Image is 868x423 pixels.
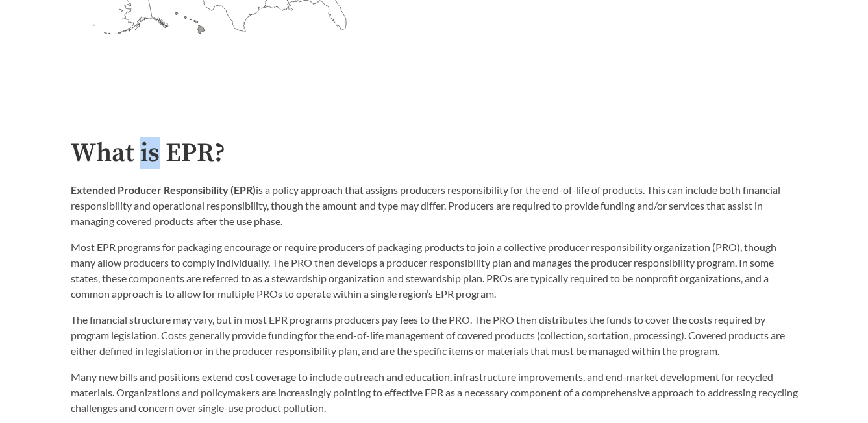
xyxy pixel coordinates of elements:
p: Most EPR programs for packaging encourage or require producers of packaging products to join a co... [71,239,798,302]
p: is a policy approach that assigns producers responsibility for the end-of-life of products. This ... [71,182,798,229]
p: The financial structure may vary, but in most EPR programs producers pay fees to the PRO. The PRO... [71,312,798,359]
p: Many new bills and positions extend cost coverage to include outreach and education, infrastructu... [71,369,798,416]
strong: Extended Producer Responsibility (EPR) [71,184,256,196]
h2: What is EPR? [71,139,798,168]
